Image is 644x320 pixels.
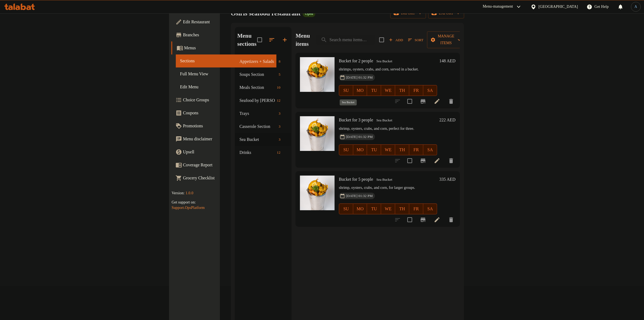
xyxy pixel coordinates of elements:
button: delete [445,213,458,226]
h6: 222 AED [439,116,455,124]
span: FR [411,205,421,213]
a: Menus [171,41,277,54]
a: Coupons [171,106,277,119]
span: Promotions [183,123,272,129]
a: Edit Restaurant [171,15,277,28]
button: FR [409,203,423,214]
a: Full Menu View [176,67,277,80]
span: Sea Bucket [374,117,395,124]
span: SA [425,146,435,154]
button: TH [395,203,409,214]
span: SU [341,87,351,95]
h6: 148 AED [439,57,455,65]
p: shrimp, oysters, crabs, and corn, perfect for three. [339,125,437,132]
span: Choice Groups [183,97,272,103]
span: 1.0.0 [186,191,193,195]
nav: Menu sections [235,53,291,161]
span: 12 [275,150,283,155]
span: TU [369,87,379,95]
button: WE [381,144,395,155]
button: SA [423,203,437,214]
span: Bucket for 5 people [339,177,373,182]
span: TH [397,87,407,95]
span: SA [425,87,435,95]
span: Bucket for 2 people [339,59,373,63]
span: Sections [180,58,272,64]
span: FR [411,146,421,154]
span: Grocery Checklist [183,175,272,181]
span: TU [369,146,379,154]
span: Manage items [431,33,461,47]
span: WE [383,146,393,154]
div: items [276,58,283,65]
span: Trays [239,110,276,117]
div: items [275,97,283,104]
a: Grocery Checklist [171,172,277,185]
span: Sort items [405,36,427,44]
div: Casserole Section3 [235,120,291,133]
div: Casserole Section [239,123,276,130]
button: TH [395,144,409,155]
span: Appetizers + Salads [239,58,276,65]
div: Sea Bucket [374,58,395,64]
a: Upsell [171,146,277,159]
span: Add item [387,36,405,44]
div: Meals Section [239,84,275,91]
img: Bucket for 3 people [300,116,335,151]
span: TH [397,205,407,213]
a: Sections [176,54,277,67]
span: Select to update [404,214,415,225]
button: Add section [278,33,291,46]
div: Seafood by Kilo [239,97,275,104]
span: WE [383,87,393,95]
button: WE [381,203,395,214]
span: A [635,4,637,10]
a: Edit menu item [434,157,440,164]
button: MO [353,203,367,214]
span: Menus [184,45,272,51]
span: 3 [276,137,283,142]
button: SU [339,85,353,96]
span: 3 [276,124,283,129]
button: TU [367,203,381,214]
button: Sort [407,36,425,44]
span: Sea Bucket [374,58,395,64]
span: Version: [172,191,185,195]
span: [DATE] 01:32 PM [344,193,375,199]
button: MO [353,85,367,96]
div: Appetizers + Salads8 [235,55,291,68]
button: Add [387,36,405,44]
div: items [276,71,283,78]
a: Support.OpsPlatform [172,206,205,210]
span: WE [383,205,393,213]
button: SU [339,203,353,214]
div: Menu-management [483,4,513,10]
button: MO [353,144,367,155]
div: items [276,110,283,117]
div: items [275,149,283,156]
div: Meals Section10 [235,81,291,94]
div: items [275,84,283,91]
span: SA [425,205,435,213]
a: Edit menu item [434,98,440,105]
button: SU [339,144,353,155]
span: SU [341,146,351,154]
span: [DATE] 01:32 PM [344,75,375,80]
span: Coupons [183,110,272,116]
div: Drinks12 [235,146,291,159]
button: delete [445,95,458,108]
a: Coverage Report [171,159,277,172]
span: 12 [275,98,283,103]
div: Sea Bucket [374,176,395,183]
span: MO [355,87,365,95]
img: Bucket for 2 people [300,57,335,92]
span: [DATE] 01:32 PM [344,134,375,140]
button: TU [367,144,381,155]
a: Choice Groups [171,93,277,106]
img: Bucket for 5 people [300,176,335,210]
span: SU [341,205,351,213]
span: Full Menu View [180,71,272,77]
button: WE [381,85,395,96]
